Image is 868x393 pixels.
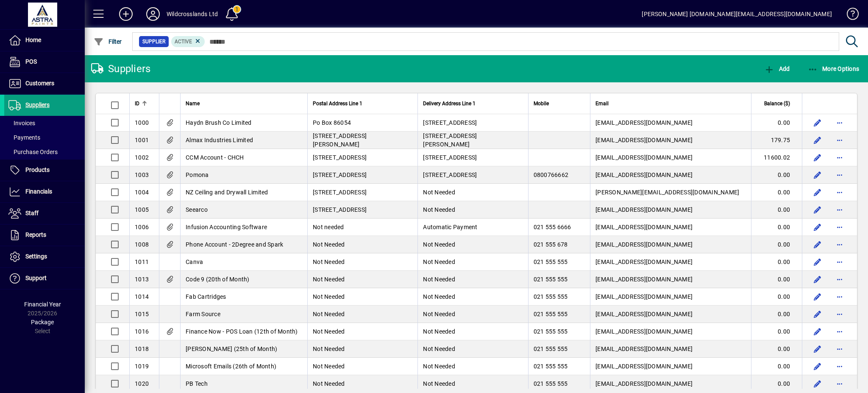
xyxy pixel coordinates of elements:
span: Email [595,99,609,108]
span: 1015 [135,311,149,317]
button: More options [833,290,846,303]
a: Support [4,268,85,289]
a: Financials [4,181,85,202]
a: Reports [4,225,85,246]
span: CCM Account - CHCH [186,154,244,161]
span: 021 555 555 [534,328,568,335]
span: PB Tech [186,380,208,387]
span: Purchase Orders [8,149,58,155]
span: [EMAIL_ADDRESS][DOMAIN_NAME] [595,276,693,283]
span: Staff [25,210,39,216]
button: Edit [811,290,824,303]
td: 0.00 [751,288,802,306]
span: Reports [25,231,46,238]
button: More options [833,238,846,251]
span: Not Needed [423,380,455,387]
button: Edit [811,359,824,373]
span: Not Needed [423,189,455,196]
span: ID [135,99,139,108]
a: POS [4,51,85,73]
span: 1008 [135,241,149,248]
span: [EMAIL_ADDRESS][DOMAIN_NAME] [595,328,693,335]
span: 1018 [135,345,149,352]
span: [EMAIL_ADDRESS][DOMAIN_NAME] [595,258,693,265]
button: Edit [811,272,824,286]
button: Edit [811,307,824,321]
button: More options [833,168,846,182]
td: 0.00 [751,375,802,393]
span: 1004 [135,189,149,196]
span: Not Needed [313,363,345,370]
button: Edit [811,377,824,390]
span: Not Needed [423,206,455,213]
span: [EMAIL_ADDRESS][DOMAIN_NAME] [595,380,693,387]
span: [PERSON_NAME] (25th of Month) [186,345,277,352]
a: Purchase Orders [4,145,85,159]
span: [EMAIL_ADDRESS][DOMAIN_NAME] [595,137,693,143]
span: 021 555 678 [534,241,568,248]
button: More Options [806,61,862,76]
td: 0.00 [751,253,802,271]
span: NZ Ceiling and Drywall Limited [186,189,268,196]
span: 1003 [135,171,149,178]
span: Name [186,99,200,108]
span: Not Needed [313,241,345,248]
span: 1019 [135,363,149,370]
div: Wildcrosslands Ltd [167,7,218,21]
span: Not Needed [423,363,455,370]
td: 0.00 [751,201,802,219]
button: Edit [811,203,824,216]
span: 021 555 555 [534,258,568,265]
div: Mobile [534,99,585,108]
button: Add [762,61,792,76]
span: 1020 [135,380,149,387]
span: Mobile [534,99,549,108]
span: Fab Cartridges [186,293,226,300]
span: 1000 [135,119,149,126]
span: Financial Year [24,301,61,308]
button: More options [833,151,846,164]
button: Edit [811,255,824,269]
span: Phone Account - 2Degree and Spark [186,241,283,248]
span: Support [25,275,47,281]
td: 0.00 [751,166,802,184]
span: Not Needed [423,311,455,317]
button: Profile [139,6,167,22]
span: [EMAIL_ADDRESS][DOMAIN_NAME] [595,345,693,352]
span: Active [175,39,192,45]
mat-chip: Activation Status: Active [171,36,205,47]
span: 1013 [135,276,149,283]
span: 1016 [135,328,149,335]
span: Not Needed [423,241,455,248]
button: Filter [92,34,124,49]
button: More options [833,307,846,321]
span: Not Needed [423,276,455,283]
span: [EMAIL_ADDRESS][DOMAIN_NAME] [595,154,693,161]
span: Not Needed [313,380,345,387]
span: [STREET_ADDRESS] [423,119,477,126]
td: 0.00 [751,184,802,201]
span: Invoices [8,120,35,126]
span: 1002 [135,154,149,161]
button: More options [833,325,846,338]
span: [STREET_ADDRESS] [313,189,367,196]
span: Not Needed [423,328,455,335]
span: Microsoft Emails (26th of Month) [186,363,276,370]
td: 0.00 [751,306,802,323]
span: 1001 [135,137,149,143]
span: Canva [186,258,203,265]
button: More options [833,185,846,199]
span: 021 555 555 [534,363,568,370]
span: [EMAIL_ADDRESS][DOMAIN_NAME] [595,171,693,178]
td: 0.00 [751,114,802,132]
span: Postal Address Line 1 [313,99,362,108]
div: Balance ($) [757,99,798,108]
span: Seearco [186,206,208,213]
button: Edit [811,342,824,356]
td: 0.00 [751,323,802,340]
span: Not Needed [423,293,455,300]
span: [STREET_ADDRESS][PERSON_NAME] [423,132,477,148]
div: ID [135,99,154,108]
button: Edit [811,151,824,164]
button: Edit [811,168,824,182]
